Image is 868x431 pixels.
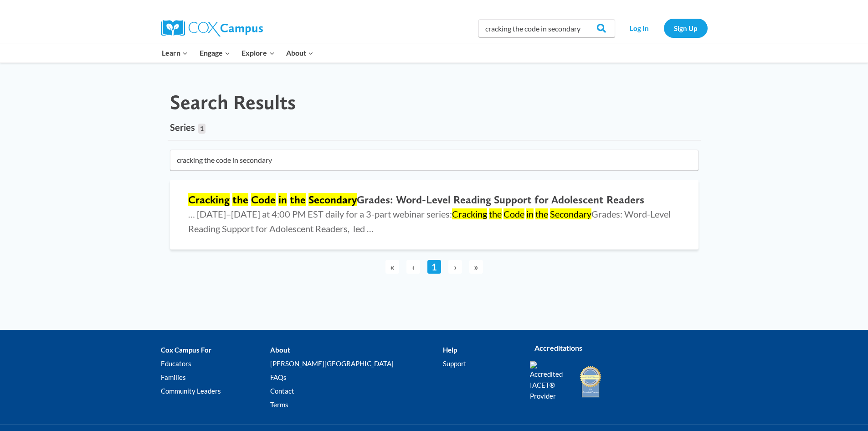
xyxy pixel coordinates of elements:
mark: Secondary [550,208,591,219]
a: Families [161,371,270,384]
a: Log In [620,19,659,37]
mark: Secondary [308,193,357,206]
span: About [286,47,313,59]
h1: Search Results [170,90,296,114]
img: Accredited IACET® Provider [530,361,569,401]
a: FAQs [270,371,443,384]
a: Series1 [170,114,205,140]
a: Support [443,357,516,371]
img: Cox Campus [161,20,263,36]
span: Explore [241,47,274,59]
strong: Accreditations [534,343,582,352]
mark: Cracking [452,208,487,219]
a: Educators [161,357,270,371]
mark: in [526,208,534,219]
span: Learn [162,47,188,59]
span: « [385,260,399,274]
a: Terms [270,398,443,412]
span: 1 [198,124,205,134]
span: Engage [200,47,230,59]
mark: Cracking [188,193,230,206]
mark: the [535,208,548,219]
a: [PERSON_NAME][GEOGRAPHIC_DATA] [270,357,443,371]
a: Contact [270,384,443,398]
span: ‹ [406,260,420,274]
a: Cracking the Code in the SecondaryGrades: Word-Level Reading Support for Adolescent Readers … [DA... [170,180,699,249]
span: › [448,260,462,274]
a: Community Leaders [161,384,270,398]
mark: the [489,208,502,219]
span: Series [170,122,195,133]
a: Sign Up [664,19,708,37]
h2: Grades: Word-Level Reading Support for Adolescent Readers [188,193,680,207]
img: IDA Accredited [579,365,602,399]
mark: the [232,193,248,206]
mark: in [278,193,287,206]
span: … [DATE]–[DATE] at 4:00 PM EST daily for a 3-part webinar series: Grades: Word-Level Reading Supp... [188,208,671,234]
input: Search Cox Campus [478,19,615,37]
mark: the [290,193,306,206]
nav: Primary Navigation [156,43,319,62]
span: » [469,260,483,274]
mark: Code [251,193,276,206]
a: 1 [427,260,441,274]
input: Search for... [170,150,699,171]
mark: Code [503,208,524,219]
nav: Secondary Navigation [620,19,708,37]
